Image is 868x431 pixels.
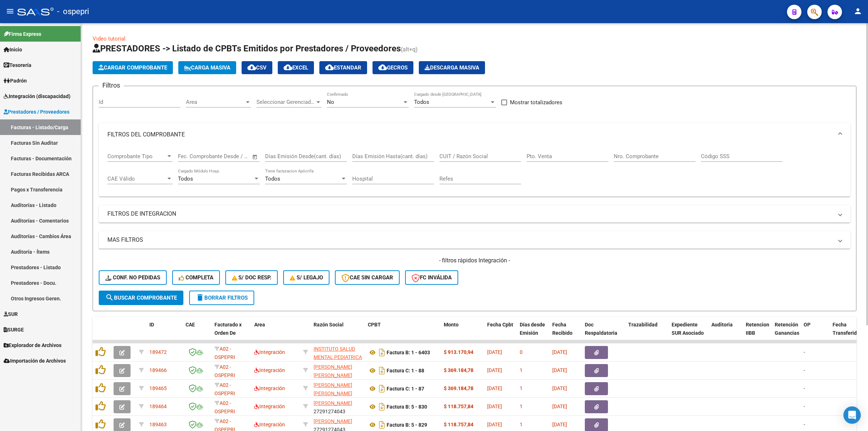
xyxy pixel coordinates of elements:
span: 1 [520,403,523,409]
input: Fecha inicio [178,153,207,160]
span: S/ legajo [290,274,323,281]
button: CSV [242,61,272,74]
span: Todos [178,176,193,182]
span: CPBT [368,322,381,328]
span: Area [254,322,265,328]
span: Integración [254,367,285,373]
span: No [327,99,334,105]
span: [DATE] [552,367,567,373]
span: INSTITUTO SALUD MENTAL PEDIATRICA S.R.L. (ISMP S.R.L.) [314,346,362,368]
span: Trazabilidad [628,322,658,328]
mat-expansion-panel-header: FILTROS DEL COMPROBANTE [99,123,850,146]
span: Retención Ganancias [775,322,799,336]
span: Gecros [378,64,408,71]
span: 189465 [149,385,167,391]
button: Gecros [373,61,413,74]
strong: $ 913.170,94 [444,349,473,355]
h3: Filtros [99,80,124,90]
span: SURGE [4,326,24,334]
datatable-header-cell: Doc Respaldatoria [582,317,625,349]
span: [PERSON_NAME] [PERSON_NAME] [314,382,352,396]
span: Completa [179,274,213,281]
datatable-header-cell: Retención Ganancias [772,317,801,349]
datatable-header-cell: Fecha Cpbt [484,317,517,349]
button: Borrar Filtros [189,291,254,305]
datatable-header-cell: OP [801,317,830,349]
span: Explorador de Archivos [4,341,61,349]
datatable-header-cell: Area [251,317,300,349]
span: PRESTADORES -> Listado de CPBTs Emitidos por Prestadores / Proveedores [93,43,401,54]
datatable-header-cell: CPBT [365,317,441,349]
button: Buscar Comprobante [99,291,183,305]
span: Padrón [4,77,27,85]
datatable-header-cell: Auditoria [709,317,743,349]
button: Open calendar [251,153,259,161]
span: [DATE] [487,422,502,427]
mat-icon: cloud_download [325,63,334,72]
span: - [804,422,805,427]
mat-expansion-panel-header: FILTROS DE INTEGRACION [99,205,850,223]
span: CSV [247,64,267,71]
button: S/ legajo [283,270,329,285]
span: Integración [254,349,285,355]
span: [DATE] [552,403,567,409]
span: Cargar Comprobante [98,64,167,71]
mat-icon: delete [196,293,204,302]
span: Firma Express [4,30,41,38]
span: A02 - OSPEPRI [214,382,235,396]
strong: $ 369.184,78 [444,385,473,391]
span: - [804,403,805,409]
mat-expansion-panel-header: MAS FILTROS [99,231,850,249]
strong: Factura B: 1 - 6403 [387,350,430,355]
span: Inicio [4,46,22,54]
div: Open Intercom Messenger [843,406,861,424]
span: 0 [520,349,523,355]
span: EXCEL [284,64,308,71]
strong: Factura B: 5 - 829 [387,422,427,428]
span: 189466 [149,367,167,373]
input: Fecha fin [214,153,249,160]
strong: Factura C: 1 - 87 [387,386,424,392]
button: FC Inválida [405,270,458,285]
strong: $ 118.757,84 [444,403,473,409]
datatable-header-cell: Fecha Recibido [549,317,582,349]
span: - ospepri [57,4,89,20]
button: Descarga Masiva [419,61,485,74]
strong: $ 369.184,78 [444,367,473,373]
span: Mostrar totalizadores [510,98,562,107]
i: Descargar documento [377,401,387,413]
mat-panel-title: MAS FILTROS [107,236,833,244]
button: Conf. no pedidas [99,270,167,285]
datatable-header-cell: ID [146,317,183,349]
span: [DATE] [487,403,502,409]
span: FC Inválida [412,274,452,281]
a: Video tutorial [93,35,125,42]
span: Carga Masiva [184,64,230,71]
datatable-header-cell: Monto [441,317,484,349]
span: OP [804,322,810,328]
span: Comprobante Tipo [107,153,166,160]
span: 1 [520,385,523,391]
button: Carga Masiva [178,61,236,74]
span: Todos [414,99,429,105]
button: Estandar [319,61,367,74]
span: Importación de Archivos [4,357,66,365]
span: - [804,367,805,373]
span: - [804,385,805,391]
span: 1 [520,367,523,373]
span: [DATE] [487,349,502,355]
i: Descargar documento [377,383,387,394]
mat-panel-title: FILTROS DEL COMPROBANTE [107,131,833,139]
span: - [804,349,805,355]
span: Buscar Comprobante [105,295,177,301]
span: A02 - OSPEPRI [214,346,235,360]
app-download-masive: Descarga masiva de comprobantes (adjuntos) [419,61,485,74]
span: [PERSON_NAME] [314,400,352,406]
datatable-header-cell: Trazabilidad [625,317,669,349]
span: 189464 [149,403,167,409]
span: [DATE] [487,385,502,391]
i: Descargar documento [377,365,387,376]
i: Descargar documento [377,419,387,431]
mat-icon: person [854,7,862,16]
span: ID [149,322,154,328]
